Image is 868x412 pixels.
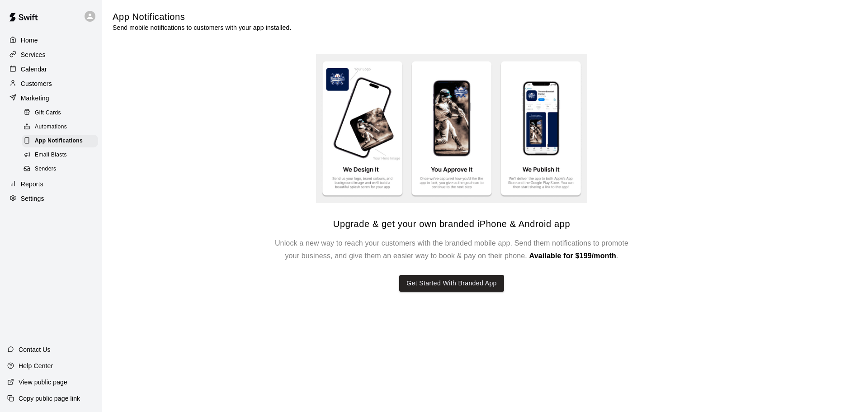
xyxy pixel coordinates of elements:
span: App Notifications [35,137,83,146]
p: Calendar [21,65,47,74]
a: Senders [22,162,102,176]
a: Automations [22,120,102,134]
p: Services [21,50,46,59]
a: Home [7,33,94,47]
p: Settings [21,194,44,203]
p: Marketing [21,94,49,103]
p: Home [21,36,38,45]
a: Email Blasts [22,148,102,162]
p: Contact Us [19,345,51,354]
a: Reports [7,177,94,191]
span: Automations [35,123,67,132]
h6: Unlock a new way to reach your customers with the branded mobile app. Send them notifications to ... [271,237,632,262]
p: Help Center [19,361,53,370]
a: Marketing [7,91,94,105]
a: Customers [7,77,94,90]
button: Get Started With Branded App [399,275,504,292]
a: App Notifications [22,134,102,148]
div: Email Blasts [22,149,98,161]
p: Reports [21,180,43,189]
p: Copy public page link [19,394,80,403]
h5: Upgrade & get your own branded iPhone & Android app [333,218,570,230]
span: Available for $199/month [529,252,616,260]
span: Email Blasts [35,151,67,160]
a: Settings [7,192,94,205]
img: Branded app [316,54,587,204]
p: Send mobile notifications to customers with your app installed. [113,23,291,32]
a: Get Started With Branded App [399,262,504,292]
div: Automations [22,121,98,133]
span: Senders [35,165,57,174]
div: Senders [22,163,98,175]
p: Customers [21,79,52,88]
p: View public page [19,378,67,387]
a: Calendar [7,62,94,76]
span: Gift Cards [35,109,61,118]
a: Gift Cards [22,106,102,120]
div: App Notifications [22,135,98,147]
h5: App Notifications [113,11,291,23]
div: Gift Cards [22,107,98,119]
a: Services [7,48,94,62]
